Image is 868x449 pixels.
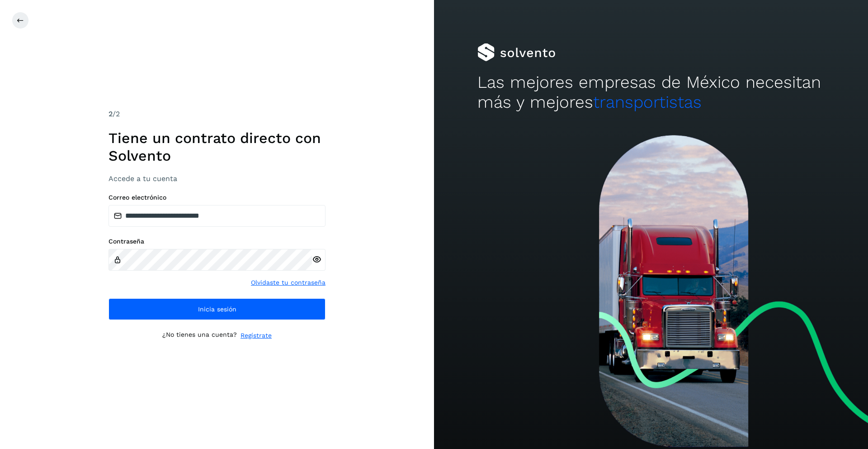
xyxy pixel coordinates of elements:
label: Correo electrónico [108,194,325,201]
label: Contraseña [108,238,325,245]
span: Inicia sesión [198,306,236,312]
a: Regístrate [241,331,272,340]
p: ¿No tienes una cuenta? [162,331,237,340]
h3: Accede a tu cuenta [108,174,325,183]
a: Olvidaste tu contraseña [251,278,325,287]
span: transportistas [593,92,702,112]
h2: Las mejores empresas de México necesitan más y mejores [477,72,825,113]
div: /2 [108,109,325,119]
h1: Tiene un contrato directo con Solvento [108,129,325,164]
button: Inicia sesión [108,298,325,320]
span: 2 [108,110,113,118]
